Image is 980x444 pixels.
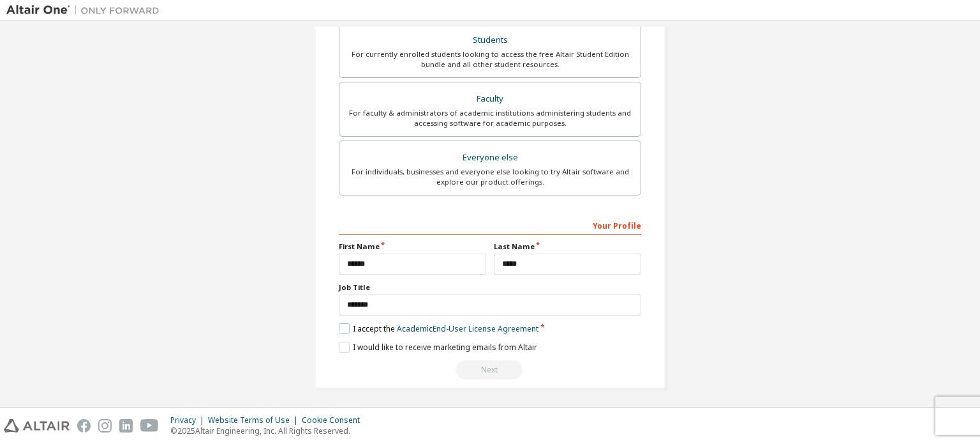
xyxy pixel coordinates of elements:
[347,167,633,187] div: For individuals, businesses and everyone else looking to try Altair software and explore our prod...
[119,419,133,433] img: linkedin.svg
[339,241,486,252] label: First Name
[302,415,367,425] div: Cookie Consent
[347,149,633,167] div: Everyone else
[339,323,538,334] label: I accept the
[339,215,641,235] div: Your Profile
[397,323,538,334] a: Academic End-User License Agreement
[339,360,641,379] div: Read and acccept EULA to continue
[170,415,208,425] div: Privacy
[77,419,91,433] img: facebook.svg
[4,419,70,433] img: altair_logo.svg
[140,419,159,433] img: youtube.svg
[347,108,633,128] div: For faculty & administrators of academic institutions administering students and accessing softwa...
[170,425,367,436] p: © 2025 Altair Engineering, Inc. All Rights Reserved.
[347,90,633,108] div: Faculty
[98,419,112,433] img: instagram.svg
[6,4,166,17] img: Altair One
[339,342,537,353] label: I would like to receive marketing emails from Altair
[494,241,641,252] label: Last Name
[347,31,633,49] div: Students
[208,415,302,425] div: Website Terms of Use
[339,282,641,293] label: Job Title
[347,49,633,70] div: For currently enrolled students looking to access the free Altair Student Edition bundle and all ...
